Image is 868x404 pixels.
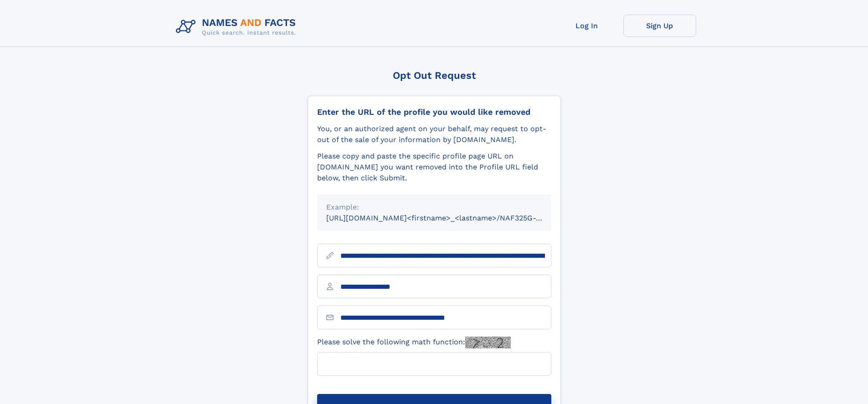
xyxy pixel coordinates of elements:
[317,337,511,348] label: Please solve the following math function:
[623,15,696,37] a: Sign Up
[326,214,569,222] small: [URL][DOMAIN_NAME]<firstname>_<lastname>/NAF325G-xxxxxxxx
[317,151,551,184] div: Please copy and paste the specific profile page URL on [DOMAIN_NAME] you want removed into the Pr...
[550,15,623,37] a: Log In
[317,107,551,117] div: Enter the URL of the profile you would like removed
[308,70,561,81] div: Opt Out Request
[317,123,551,145] div: You, or an authorized agent on your behalf, may request to opt-out of the sale of your informatio...
[326,202,542,213] div: Example:
[172,15,303,39] img: Logo Names and Facts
